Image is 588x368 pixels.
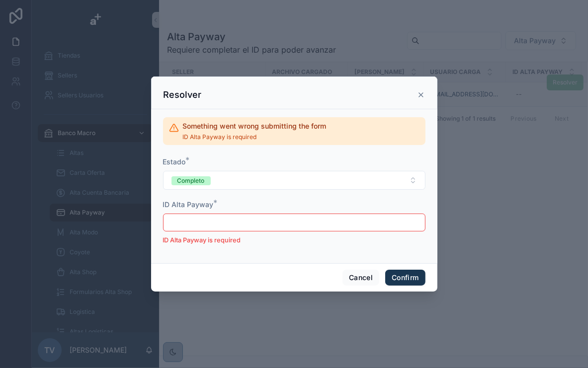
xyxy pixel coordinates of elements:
[183,133,327,141] span: ID Alta Payway is required
[342,270,379,286] button: Cancel
[183,121,327,131] h2: Something went wrong submitting the form
[177,176,205,185] div: Completo
[163,200,214,209] span: ID Alta Payway
[163,157,186,166] span: Estado
[164,89,202,101] h3: Resolver
[163,235,425,245] p: ID Alta Payway is required
[163,171,425,190] button: Select Button
[385,270,425,286] button: Confirm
